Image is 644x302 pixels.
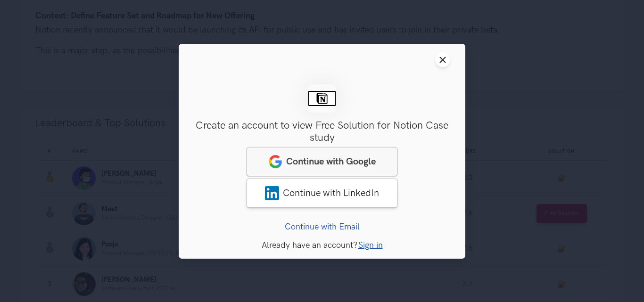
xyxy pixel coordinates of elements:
span: Already have an account? [262,240,357,250]
h3: Create an account to view Free Solution for Notion Case study [194,120,450,145]
a: Sign in [358,240,383,250]
span: Continue with Google [286,155,376,167]
img: google [268,154,282,168]
img: LinkedIn [265,186,279,200]
a: googleContinue with Google [247,147,397,176]
span: Continue with LinkedIn [283,187,379,198]
a: Continue with Email [285,221,360,231]
a: LinkedInContinue with LinkedIn [247,178,397,207]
